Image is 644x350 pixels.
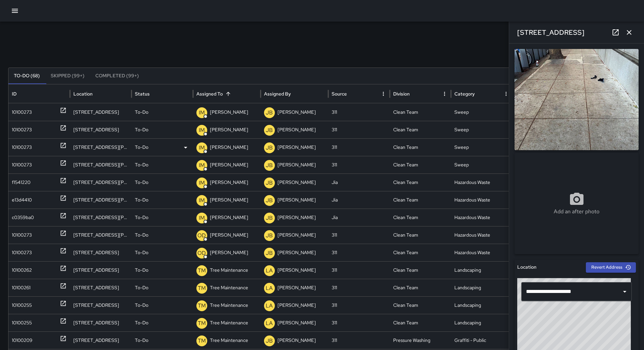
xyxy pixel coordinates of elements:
[199,161,205,169] p: IM
[70,173,132,191] div: 540 Mcallister Street
[328,261,390,279] div: 311
[197,249,206,257] p: OD
[70,209,132,226] div: 580 Mcallister Street
[451,244,512,261] div: Hazardous Waste
[199,179,205,187] p: IM
[328,191,390,209] div: Jia
[199,196,205,205] p: IM
[210,314,248,331] p: Tree Maintenance
[328,121,390,138] div: 311
[12,244,32,261] div: 10100273
[135,104,148,121] p: To-Do
[223,89,233,99] button: Sort
[266,267,273,275] p: LA
[266,302,273,310] p: LA
[135,121,148,138] p: To-Do
[210,279,248,296] p: Tree Maintenance
[210,226,248,244] p: [PERSON_NAME]
[266,109,273,117] p: JB
[198,284,206,292] p: TM
[266,144,273,152] p: JB
[210,297,248,314] p: Tree Maintenance
[451,173,512,191] div: Hazardous Waste
[70,226,132,244] div: 400 Mcallister Street
[70,314,132,331] div: 1670 Market Street
[278,139,316,156] p: [PERSON_NAME]
[135,262,148,279] p: To-Do
[266,232,273,240] p: JB
[328,226,390,244] div: 311
[12,156,32,173] div: 10100273
[199,144,205,152] p: IM
[266,126,273,134] p: JB
[390,121,451,138] div: Clean Team
[328,296,390,314] div: 311
[70,244,132,261] div: 575 Polk Street
[198,337,206,345] p: TM
[390,244,451,261] div: Clean Team
[196,91,223,97] div: Assigned To
[390,103,451,121] div: Clean Team
[70,121,132,138] div: 675 Golden Gate Avenue
[328,173,390,191] div: Jia
[70,138,132,156] div: 590 Van Ness Avenue
[210,139,248,156] p: [PERSON_NAME]
[390,261,451,279] div: Clean Team
[12,174,30,191] div: f1541220
[135,297,148,314] p: To-Do
[390,314,451,331] div: Clean Team
[210,191,248,209] p: [PERSON_NAME]
[328,244,390,261] div: 311
[451,209,512,226] div: Hazardous Waste
[70,279,132,296] div: 98 Franklin Street
[328,156,390,173] div: 311
[210,262,248,279] p: Tree Maintenance
[266,196,273,205] p: JB
[135,226,148,244] p: To-Do
[328,314,390,331] div: 311
[135,244,148,261] p: To-Do
[266,249,273,257] p: JB
[278,244,316,261] p: [PERSON_NAME]
[451,331,512,349] div: Graffiti - Public
[390,331,451,349] div: Pressure Washing
[12,121,32,138] div: 10100273
[278,156,316,173] p: [PERSON_NAME]
[70,331,132,349] div: 66 Grove Street
[266,319,273,327] p: LA
[501,89,511,99] button: Category column menu
[454,91,475,97] div: Category
[135,279,148,296] p: To-Do
[210,332,248,349] p: Tree Maintenance
[12,262,32,279] div: 10100262
[198,267,206,275] p: TM
[266,284,273,292] p: LA
[12,332,32,349] div: 10100209
[278,209,316,226] p: [PERSON_NAME]
[266,179,273,187] p: JB
[12,104,32,121] div: 10100273
[12,279,30,296] div: 10100261
[379,89,388,99] button: Source column menu
[73,91,93,97] div: Location
[451,261,512,279] div: Landscaping
[210,209,248,226] p: [PERSON_NAME]
[451,103,512,121] div: Sweep
[278,332,316,349] p: [PERSON_NAME]
[390,138,451,156] div: Clean Team
[390,226,451,244] div: Clean Team
[451,226,512,244] div: Hazardous Waste
[278,279,316,296] p: [PERSON_NAME]
[390,156,451,173] div: Clean Team
[197,232,206,240] p: OD
[328,331,390,349] div: 311
[266,161,273,169] p: JB
[199,109,205,117] p: IM
[390,279,451,296] div: Clean Team
[328,209,390,226] div: Jia
[278,174,316,191] p: [PERSON_NAME]
[8,68,45,84] button: To-Do (68)
[70,261,132,279] div: 18 10th Street
[210,174,248,191] p: [PERSON_NAME]
[199,126,205,134] p: IM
